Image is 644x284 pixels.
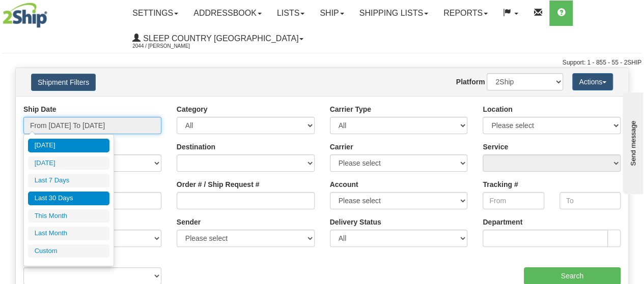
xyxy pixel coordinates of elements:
li: Custom [28,244,109,258]
a: Lists [269,1,312,26]
a: Addressbook [186,1,269,26]
img: logo2044.jpg [3,3,47,28]
label: Location [483,104,512,114]
input: From [483,192,544,209]
button: Shipment Filters [31,74,96,91]
a: Shipping lists [352,1,436,26]
div: Send message [8,9,94,16]
li: Last 30 Days [28,192,109,205]
label: Carrier Type [330,104,371,114]
label: Department [483,217,522,227]
li: Last Month [28,227,109,240]
a: Ship [312,1,351,26]
div: Support: 1 - 855 - 55 - 2SHIP [3,58,641,67]
iframe: chat widget [621,90,643,194]
a: Reports [436,1,495,26]
button: Actions [572,73,613,90]
label: Ship Date [23,104,57,114]
label: Account [330,179,358,190]
label: Category [177,104,208,114]
label: Order # / Ship Request # [177,179,260,190]
a: Sleep Country [GEOGRAPHIC_DATA] 2044 / [PERSON_NAME] [125,26,311,51]
li: Last 7 Days [28,174,109,187]
li: [DATE] [28,139,109,152]
label: Service [483,142,508,152]
li: This Month [28,209,109,223]
span: Sleep Country [GEOGRAPHIC_DATA] [141,34,298,43]
label: Carrier [330,142,353,152]
a: Settings [125,1,186,26]
span: 2044 / [PERSON_NAME] [132,41,209,51]
li: [DATE] [28,156,109,170]
label: Tracking # [483,179,518,190]
label: Destination [177,142,215,152]
label: Delivery Status [330,217,381,227]
label: Sender [177,217,201,227]
label: Platform [456,77,485,87]
input: To [559,192,621,209]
